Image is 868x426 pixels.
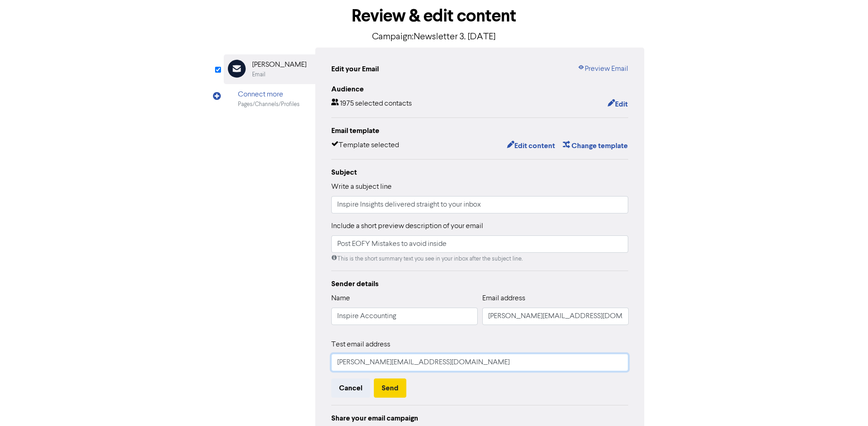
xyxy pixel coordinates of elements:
[507,140,555,152] button: Edit content
[252,70,265,79] div: Email
[238,89,300,100] div: Connect more
[607,98,628,110] button: Edit
[252,59,307,70] div: [PERSON_NAME]
[331,339,390,350] label: Test email address
[374,378,406,398] button: Send
[331,140,399,152] div: Template selected
[224,54,315,84] div: [PERSON_NAME]Email
[331,64,379,75] div: Edit your Email
[331,181,392,192] label: Write a subject line
[562,140,628,152] button: Change template
[331,255,629,263] div: This is the short summary text you see in your inbox after the subject line.
[224,5,645,27] h1: Review & edit content
[331,84,629,95] div: Audience
[331,221,483,232] label: Include a short preview description of your email
[331,278,629,289] div: Sender details
[238,100,300,109] div: Pages/Channels/Profiles
[331,98,412,110] div: 1975 selected contacts
[331,167,629,178] div: Subject
[482,293,525,304] label: Email address
[331,125,629,136] div: Email template
[224,30,645,44] p: Campaign: Newsletter 3. [DATE]
[577,64,628,75] a: Preview Email
[822,382,868,426] iframe: Chat Widget
[331,413,629,424] div: Share your email campaign
[224,84,315,114] div: Connect morePages/Channels/Profiles
[331,378,370,398] button: Cancel
[331,293,350,304] label: Name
